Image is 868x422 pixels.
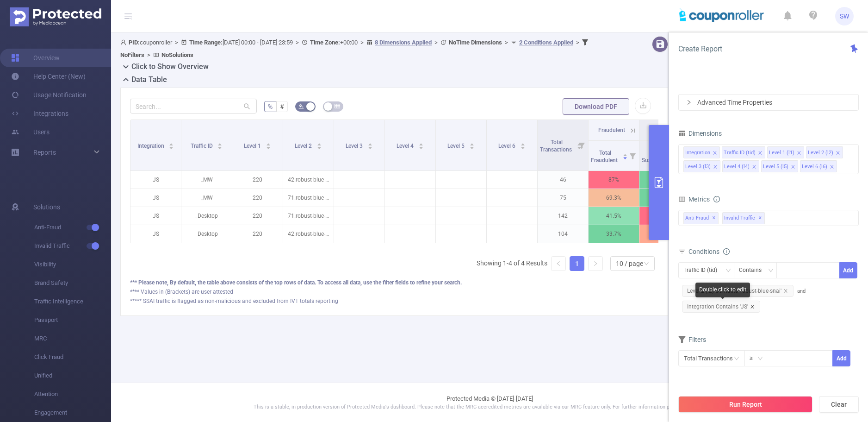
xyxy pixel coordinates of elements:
[447,143,466,149] span: Level 5
[358,39,366,46] span: >
[181,171,232,189] p: _MW
[682,285,794,297] span: Level 2 (l2) Contains 'robust-blue-snai'
[713,151,717,156] i: icon: close
[502,39,511,46] span: >
[232,225,283,243] p: 220
[130,225,181,243] p: JS
[232,189,283,207] p: 220
[724,161,750,173] div: Level 4 (l4)
[120,39,129,45] i: icon: user
[540,139,573,153] span: Total Transactions
[639,189,690,207] p: 1.3%
[683,146,720,158] li: Integration
[129,39,140,46] b: PID:
[469,142,474,145] i: icon: caret-up
[713,164,718,170] i: icon: close
[678,396,812,413] button: Run Report
[570,257,584,271] a: 1
[626,141,639,170] i: Filter menu
[768,268,774,274] i: icon: down
[589,207,639,225] p: 41.5%
[189,39,223,46] b: Time Range:
[757,356,763,362] i: icon: down
[266,142,271,147] div: Sort
[678,44,722,53] span: Create Report
[538,225,588,243] p: 104
[11,123,50,141] a: Users
[644,261,649,267] i: icon: down
[34,329,111,348] span: MRC
[217,142,223,147] div: Sort
[639,207,690,225] p: 23.9%
[685,161,711,173] div: Level 3 (l3)
[758,151,763,156] i: icon: close
[752,164,756,170] i: icon: close
[695,283,750,297] div: Double click to edit
[181,189,232,207] p: _MW
[832,350,850,366] button: Add
[800,160,837,172] li: Level 6 (l6)
[181,225,232,243] p: _Desktop
[316,142,322,147] div: Sort
[802,161,827,173] div: Level 6 (l6)
[724,147,756,159] div: Traffic ID (tid)
[593,261,598,266] i: icon: right
[840,7,849,25] span: SW
[310,39,340,46] b: Time Zone:
[280,103,284,110] span: #
[639,225,690,243] p: 17.3%
[316,145,322,148] i: icon: caret-down
[589,171,639,189] p: 87%
[722,160,759,172] li: Level 4 (l4)
[725,268,731,274] i: icon: down
[346,143,364,149] span: Level 3
[639,171,690,189] p: 2.2%
[678,288,806,310] span: and
[723,248,730,255] i: icon: info-circle
[589,225,639,243] p: 33.7%
[130,288,658,296] div: **** Values in (Brackets) are user attested
[367,145,372,148] i: icon: caret-down
[570,256,584,271] li: 1
[418,142,423,145] i: icon: caret-up
[808,147,833,159] div: Level 2 (l2)
[33,198,60,216] span: Solutions
[172,39,181,46] span: >
[498,143,517,149] span: Level 6
[298,103,304,109] i: icon: bg-colors
[678,130,722,137] span: Dimensions
[144,51,153,58] span: >
[316,142,322,145] i: icon: caret-up
[131,61,209,72] h2: Click to Show Overview
[836,151,840,156] i: icon: close
[683,263,724,278] div: Traffic ID (tid)
[375,39,432,46] u: 8 Dimensions Applied
[563,98,629,115] button: Download PDF
[682,301,760,313] span: Integration Contains 'JS'
[34,292,111,311] span: Traffic Intelligence
[591,150,619,164] span: Total Fraudulent
[763,161,788,173] div: Level 5 (l5)
[520,145,525,148] i: icon: caret-down
[130,99,257,113] input: Search...
[283,207,334,225] p: 71.robust-blue-snail
[519,39,573,46] u: 2 Conditions Applied
[191,143,214,149] span: Traffic ID
[33,149,56,156] span: Reports
[168,142,174,147] div: Sort
[616,257,643,271] div: 10 / page
[33,143,56,162] a: Reports
[819,396,859,413] button: Clear
[683,160,720,172] li: Level 3 (l3)
[295,143,313,149] span: Level 2
[161,51,193,58] b: No Solutions
[449,39,502,46] b: No Time Dimensions
[598,127,625,133] span: Fraudulent
[217,145,223,148] i: icon: caret-down
[538,207,588,225] p: 142
[34,348,111,366] span: Click Fraud
[761,160,798,172] li: Level 5 (l5)
[678,336,706,343] span: Filters
[556,261,561,266] i: icon: left
[418,145,423,148] i: icon: caret-down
